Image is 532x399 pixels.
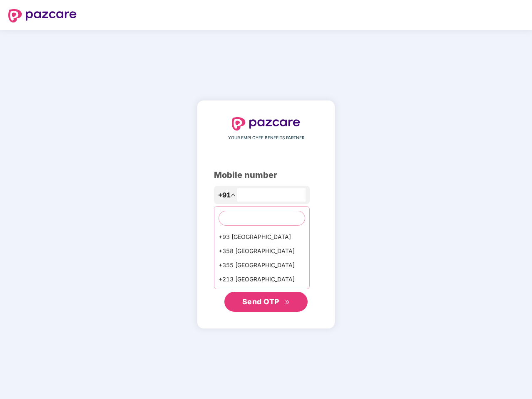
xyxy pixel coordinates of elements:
img: logo [8,9,77,22]
span: Send OTP [242,297,279,306]
span: double-right [285,300,290,305]
div: Mobile number [214,169,318,182]
div: +358 [GEOGRAPHIC_DATA] [214,244,309,258]
div: +93 [GEOGRAPHIC_DATA] [214,230,309,244]
span: YOUR EMPLOYEE BENEFITS PARTNER [228,135,304,141]
div: +355 [GEOGRAPHIC_DATA] [214,258,309,272]
div: +1684 AmericanSamoa [214,286,309,300]
button: Send OTPdouble-right [224,292,308,312]
span: up [231,192,236,197]
img: logo [232,117,300,131]
span: +91 [218,190,231,200]
div: +213 [GEOGRAPHIC_DATA] [214,272,309,286]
